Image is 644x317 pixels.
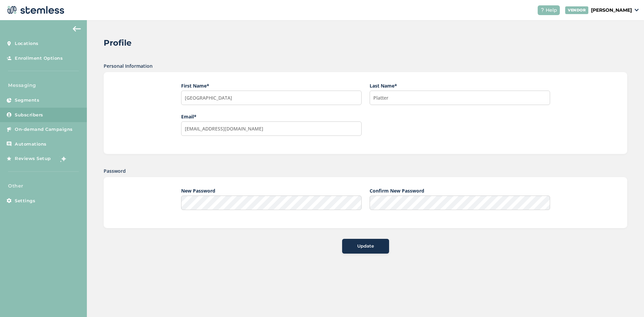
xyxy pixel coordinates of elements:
[357,243,374,250] span: Update
[342,239,389,254] button: Update
[591,7,632,14] p: [PERSON_NAME]
[370,82,550,89] label: Last Name
[15,141,47,148] span: Automations
[15,40,39,47] span: Locations
[370,187,550,194] label: Confirm New Password
[181,121,362,136] input: Enter Email
[5,3,64,17] img: logo-dark-0685b13c.svg
[15,55,63,62] span: Enrollment Options
[104,167,627,174] label: Password
[181,82,362,89] label: First Name
[181,91,362,105] input: Enter First Name
[104,37,131,49] h2: Profile
[546,7,557,14] span: Help
[15,112,43,118] span: Subscribers
[15,97,39,104] span: Segments
[15,198,35,204] span: Settings
[73,26,81,32] img: icon-arrow-back-accent-c549486e.svg
[15,155,51,162] span: Reviews Setup
[104,62,627,69] label: Personal Information
[610,285,644,317] iframe: Chat Widget
[540,8,544,12] img: icon-help-white-03924b79.svg
[56,152,69,165] img: glitter-stars-b7820f95.gif
[181,187,362,194] label: New Password
[370,91,550,105] input: Enter Last Name
[181,113,362,120] label: Email
[15,126,73,133] span: On-demand Campaigns
[635,9,639,11] img: icon_down-arrow-small-66adaf34.svg
[565,6,588,14] div: VENDOR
